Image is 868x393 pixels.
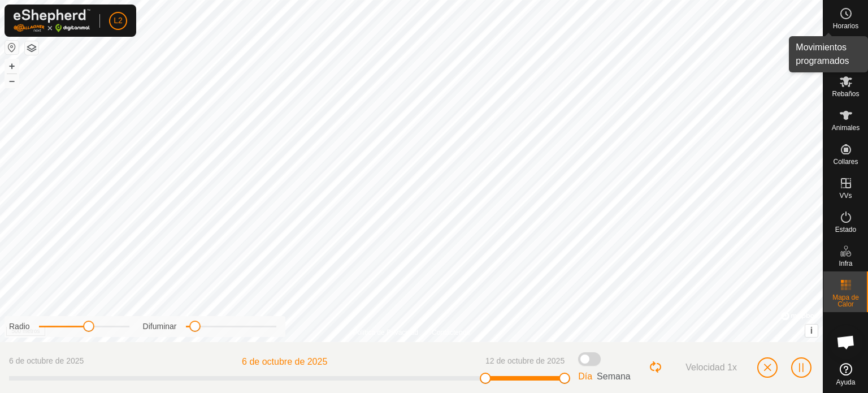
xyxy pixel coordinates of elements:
button: Restablecer Mapa [5,41,19,54]
font: 6 de octubre de 2025 [9,356,84,365]
div: Chat abierto [829,325,863,359]
font: 12 de octubre de 2025 [485,356,565,365]
button: i [805,325,818,337]
button: Capas del Mapa [25,41,38,55]
font: L2 [114,16,123,25]
font: Infra [839,260,852,267]
font: – [9,75,15,87]
font: Horarios [833,22,858,30]
font: Collares [833,158,858,166]
font: Contáctenos [432,329,470,336]
font: Mapa de Calor [832,293,859,308]
button: – [5,74,19,88]
font: Rebaños [832,90,859,98]
font: Radio [9,322,30,331]
img: Logotipo de Gallagher [14,9,90,32]
button: Botón de bucle [649,360,663,375]
font: VVs [839,192,852,200]
font: Estado [835,226,856,234]
font: + [9,60,15,72]
font: Difuminar [143,322,177,331]
font: Animales [832,124,860,132]
font: Alertas [835,56,856,64]
font: Velocidad 1x [685,362,737,372]
button: + [5,59,19,73]
button: Botón de velocidad [672,358,746,377]
font: Semana [597,372,631,381]
font: Política de Privacidad [353,329,418,336]
a: Política de Privacidad [353,327,418,338]
a: Contáctenos [432,327,470,338]
font: Día [578,372,592,381]
a: Ayuda [823,359,868,390]
font: Ayuda [836,378,856,386]
font: i [810,326,813,335]
font: 6 de octubre de 2025 [242,357,327,366]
